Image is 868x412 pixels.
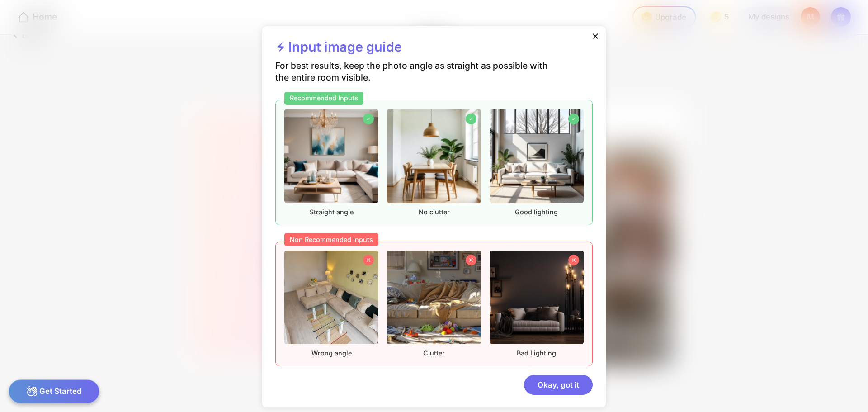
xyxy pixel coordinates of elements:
div: Bad Lighting [490,251,584,357]
div: Wrong angle [284,251,378,357]
div: Recommended Inputs [284,92,363,105]
div: Straight angle [284,109,378,216]
img: recommendedImageFurnished1.png [284,109,378,203]
div: Okay, got it [524,375,593,394]
div: Input image guide [275,39,402,60]
img: recommendedImageFurnished2.png [387,109,481,203]
div: Get Started [9,379,99,403]
img: recommendedImageFurnished3.png [490,109,584,203]
div: Non Recommended Inputs [284,233,378,246]
div: Good lighting [490,109,584,216]
img: nonrecommendedImageFurnished1.png [284,251,378,345]
img: nonrecommendedImageFurnished2.png [387,251,481,345]
img: nonrecommendedImageFurnished3.png [490,251,584,345]
div: No clutter [387,109,481,216]
div: For best results, keep the photo angle as straight as possible with the entire room visible. [275,60,558,100]
div: Clutter [387,251,481,357]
